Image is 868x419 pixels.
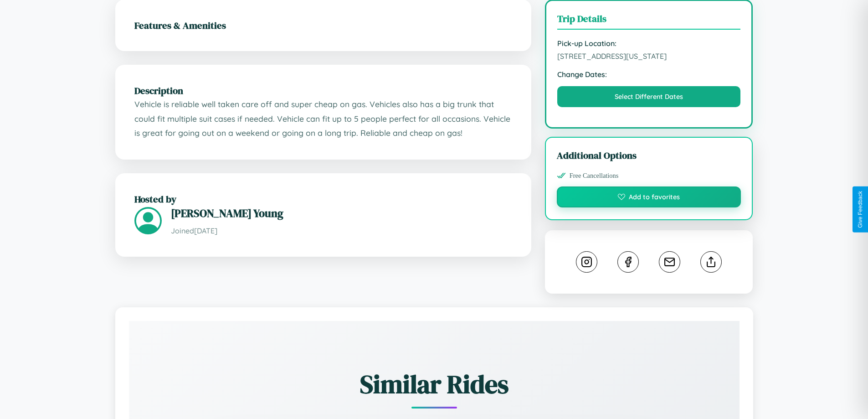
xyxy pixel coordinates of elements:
h3: Trip Details [557,12,741,30]
div: Give Feedback [857,191,863,228]
span: [STREET_ADDRESS][US_STATE] [557,52,741,61]
strong: Pick-up Location: [557,39,741,48]
h3: [PERSON_NAME] Young [171,206,512,221]
button: Add to favorites [557,186,741,207]
h2: Hosted by [134,192,512,206]
button: Select Different Dates [557,86,741,107]
p: Joined [DATE] [171,224,512,238]
p: Vehicle is reliable well taken care off and super cheap on gas. Vehicles also has a big trunk tha... [134,97,512,140]
span: Free Cancellations [570,172,619,180]
h2: Description [134,84,512,97]
strong: Change Dates: [557,70,741,79]
h2: Features & Amenities [134,19,512,32]
h3: Additional Options [557,149,741,162]
h2: Similar Rides [161,367,708,402]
